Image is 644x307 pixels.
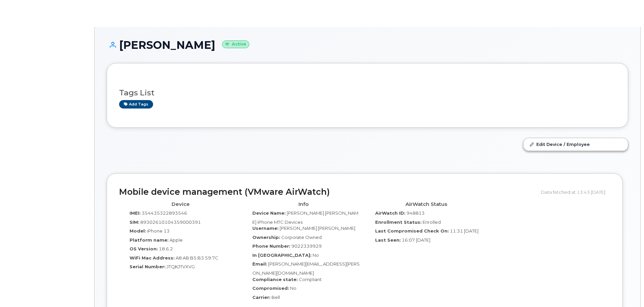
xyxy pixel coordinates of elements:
span: 18.6.2 [159,246,173,251]
span: 11:31 [DATE] [450,228,478,234]
label: Phone Number: [252,243,290,249]
h2: Mobile device management (VMware AirWatch) [119,187,536,197]
a: Edit Device / Employee [524,138,628,150]
span: 948813 [406,210,425,216]
h4: Info [247,202,360,207]
label: OS Version: [130,246,158,252]
label: Device Name: [252,210,286,216]
label: WiFi Mac Address: [130,255,175,261]
span: Corporate Owned [281,235,322,240]
label: Last Compromised Check On: [375,228,449,234]
h1: [PERSON_NAME] [107,39,628,51]
span: 16:07 [DATE] [402,237,430,243]
label: Last Seen: [375,237,401,243]
span: Bell [272,295,280,300]
label: IMEI: [130,210,141,216]
span: Apple [170,237,183,243]
label: Model: [130,228,146,234]
a: Add tags [119,100,153,109]
label: In [GEOGRAPHIC_DATA]: [252,252,312,258]
label: Compliance state: [252,276,298,283]
h4: AirWatch Status [370,202,482,207]
span: A8:AB:B5:B3:59:7C [176,255,218,260]
label: SIM: [130,219,139,225]
div: Data fetched at 13:43 [DATE] [541,186,610,198]
span: No [313,252,319,258]
span: [PERSON_NAME].[PERSON_NAME] iPhone MTC Devices [252,210,358,225]
h3: Tags List [119,89,616,97]
span: Compliant [299,277,322,282]
label: Serial Number: [130,264,166,270]
label: Ownership: [252,234,280,241]
span: iPhone 13 [147,228,170,234]
label: Enrollment Status: [375,219,422,225]
label: Compromised: [252,285,289,291]
span: 9022339929 [291,243,322,249]
label: Email: [252,261,267,267]
span: [PERSON_NAME][EMAIL_ADDRESS][PERSON_NAME][DOMAIN_NAME] [252,261,360,276]
label: Username: [252,225,279,232]
span: 89302610104359000391 [140,219,201,225]
span: 354435322893546 [142,210,187,216]
span: JTQKJTVXVG [167,264,195,269]
span: Enrolled [423,219,441,225]
span: [PERSON_NAME].[PERSON_NAME] [280,225,355,231]
label: Platform name: [130,237,169,243]
span: No [290,285,296,291]
h4: Device [124,202,237,207]
small: Active [222,40,249,48]
label: AirWatch ID: [375,210,405,216]
label: Carrier: [252,294,271,301]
